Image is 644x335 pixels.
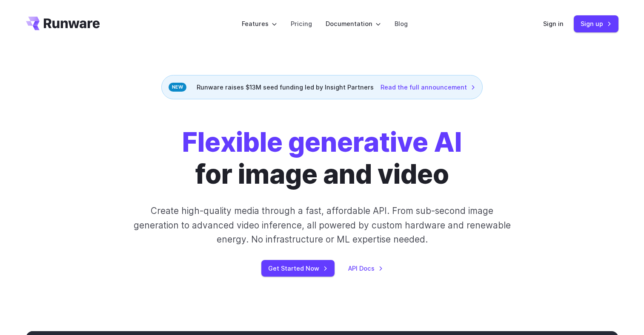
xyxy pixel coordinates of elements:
[132,204,512,246] p: Create high-quality media through a fast, affordable API. From sub-second image generation to adv...
[182,127,462,190] h1: for image and video
[261,260,335,277] a: Get Started Now
[242,19,277,29] label: Features
[543,19,564,29] a: Sign in
[26,17,100,30] a: Go to /
[291,19,312,29] a: Pricing
[182,126,462,158] strong: Flexible generative AI
[348,263,383,273] a: API Docs
[161,75,483,99] div: Runware raises $13M seed funding led by Insight Partners
[574,15,618,32] a: Sign up
[326,19,381,29] label: Documentation
[381,82,475,92] a: Read the full announcement
[395,19,408,29] a: Blog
